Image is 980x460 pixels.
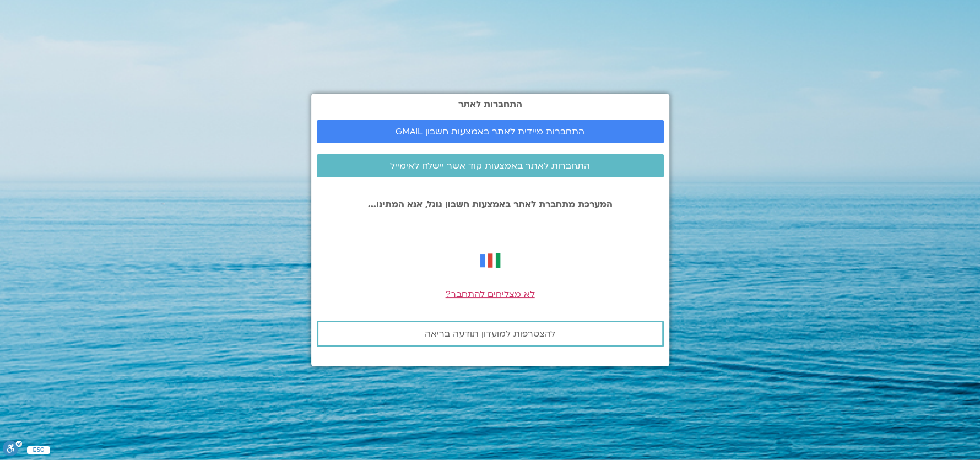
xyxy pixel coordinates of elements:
[425,329,555,339] span: להצטרפות למועדון תודעה בריאה
[396,127,584,137] span: התחברות מיידית לאתר באמצעות חשבון GMAIL
[317,321,664,347] a: להצטרפות למועדון תודעה בריאה
[317,199,664,209] p: המערכת מתחברת לאתר באמצעות חשבון גוגל, אנא המתינו...
[317,120,664,143] a: התחברות מיידית לאתר באמצעות חשבון GMAIL
[390,161,590,171] span: התחברות לאתר באמצעות קוד אשר יישלח לאימייל
[317,99,664,109] h2: התחברות לאתר
[446,288,535,300] a: לא מצליחים להתחבר?
[317,154,664,177] a: התחברות לאתר באמצעות קוד אשר יישלח לאימייל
